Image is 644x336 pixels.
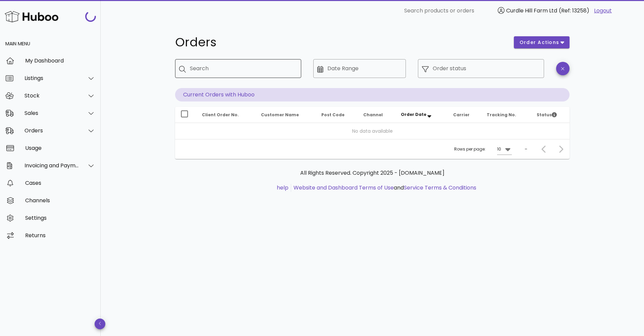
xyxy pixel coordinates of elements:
a: Service Terms & Conditions [404,184,476,192]
div: Returns [25,232,95,239]
li: and [291,184,476,192]
th: Client Order No. [197,107,256,123]
img: Huboo Logo [5,9,58,24]
p: All Rights Reserved. Copyright 2025 - [DOMAIN_NAME] [180,169,564,177]
div: 10 [497,146,501,152]
div: Orders [24,127,79,134]
th: Channel [358,107,395,123]
span: Order Date [401,112,426,117]
div: Settings [25,215,95,221]
div: Sales [24,110,79,116]
div: Cases [25,180,95,186]
div: Usage [25,145,95,151]
span: Client Order No. [202,112,239,118]
th: Customer Name [256,107,316,123]
span: Curdle Hill Farm Ltd [506,7,557,14]
span: Channel [363,112,383,118]
a: Logout [594,7,612,15]
h1: Orders [175,36,506,48]
button: order actions [514,36,570,48]
span: order actions [519,39,559,46]
th: Post Code [316,107,358,123]
span: Status [537,112,557,118]
div: – [525,146,527,152]
span: Carrier [453,112,470,118]
p: Current Orders with Huboo [175,88,570,101]
div: My Dashboard [25,57,95,64]
div: Invoicing and Payments [24,162,79,169]
div: Listings [24,75,79,81]
span: (Ref: 13258) [559,7,589,14]
a: Website and Dashboard Terms of Use [293,184,394,192]
div: Rows per page: [454,139,512,159]
th: Status [531,107,570,123]
div: 10Rows per page: [497,144,512,155]
span: Tracking No. [487,112,516,118]
th: Carrier [448,107,481,123]
a: help [277,184,288,192]
span: Customer Name [261,112,299,118]
th: Tracking No. [481,107,531,123]
div: Stock [24,92,79,99]
th: Order Date: Sorted descending. Activate to remove sorting. [395,107,448,123]
td: No data available [175,123,570,139]
div: Channels [25,197,95,204]
span: Post Code [321,112,344,118]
